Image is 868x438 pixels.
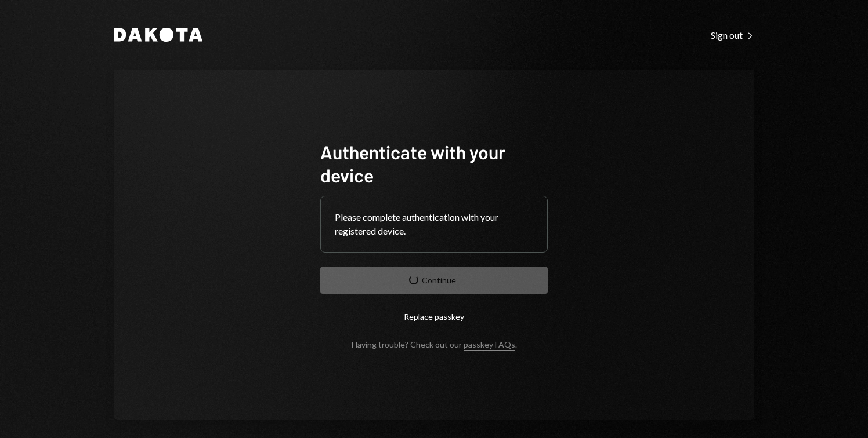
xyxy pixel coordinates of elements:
[711,28,754,41] a: Sign out
[711,30,754,41] div: Sign out
[335,210,533,238] div: Please complete authentication with your registered device.
[352,340,517,349] div: Having trouble? Check out our .
[320,140,548,187] h1: Authenticate with your device
[320,303,548,330] button: Replace passkey
[464,340,515,351] a: passkey FAQs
